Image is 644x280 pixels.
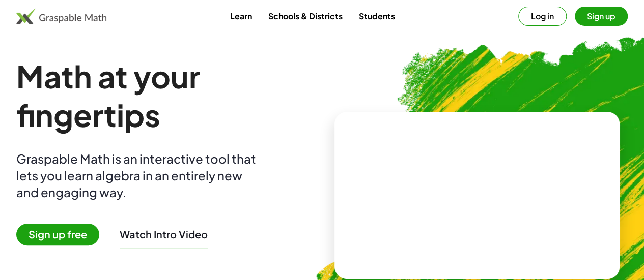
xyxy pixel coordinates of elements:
[575,7,628,26] button: Sign up
[120,228,208,241] button: Watch Intro Video
[350,7,403,25] a: Students
[260,7,350,25] a: Schools & Districts
[16,150,261,201] div: Graspable Math is an interactive tool that lets you learn algebra in an entirely new and engaging...
[518,7,567,26] button: Log in
[16,57,318,134] h1: Math at your fingertips
[221,7,260,25] a: Learn
[16,224,99,245] span: Sign up free
[401,157,553,233] video: What is this? This is dynamic math notation. Dynamic math notation plays a central role in how Gr...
